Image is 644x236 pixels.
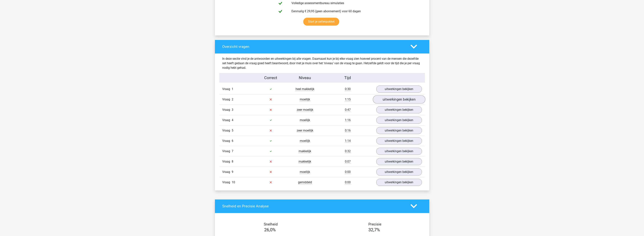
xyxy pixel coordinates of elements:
h4: Snelheid en Precisie Analyse [222,204,405,208]
span: Vraag [222,97,232,102]
span: moeilijk [300,98,310,101]
a: uitwerkingen bekijken [376,127,422,134]
span: 1:16 [345,118,351,122]
h4: Overzicht vragen [222,44,405,49]
span: 2 [232,98,233,101]
span: Vraag [222,118,232,122]
span: 9 [232,170,233,174]
span: 5 [232,129,233,132]
span: 0:30 [345,87,351,91]
div: In deze sectie vind je de antwoorden en uitwerkingen bij alle vragen. Daarnaast kun je bij elke v... [219,57,425,70]
span: heel makkelijk [296,87,314,91]
span: Vraag [222,87,232,91]
span: 1:15 [345,98,351,101]
span: 7 [232,149,233,153]
a: uitwerkingen bekijken [376,168,422,176]
a: uitwerkingen bekijken [376,158,422,165]
span: 0:07 [345,160,351,163]
span: 0:32 [345,149,351,153]
span: Vraag [222,139,232,143]
span: 0:00 [345,180,351,184]
span: zeer moeilijk [297,129,313,132]
span: makkelijk [299,149,311,153]
a: uitwerkingen bekijken [376,137,422,144]
span: 0:47 [345,108,351,112]
div: Correct [254,75,288,81]
h4: Precisie [326,222,423,226]
span: moeilijk [300,118,310,122]
div: Niveau [288,75,322,81]
h4: Snelheid [222,222,319,226]
span: Vraag [222,108,232,112]
span: 10 [232,180,235,184]
span: 0:00 [345,170,351,174]
div: Tijd [322,75,373,81]
span: zeer moeilijk [297,108,313,112]
span: makkelijk [299,160,311,163]
span: moeilijk [300,139,310,143]
a: Start je oefenpakket [303,18,339,26]
a: uitwerkingen bekijken [376,86,422,93]
span: Vraag [222,159,232,164]
span: Vraag [222,170,232,174]
span: 0:16 [345,129,351,132]
span: Vraag [222,180,232,185]
span: 26,0% [264,227,276,232]
a: uitwerkingen bekijken [373,95,425,104]
span: 4 [232,118,233,122]
span: moeilijk [300,170,310,174]
a: uitwerkingen bekijken [376,179,422,186]
span: 3 [232,108,233,112]
a: uitwerkingen bekijken [376,148,422,155]
span: 1:14 [345,139,351,143]
a: uitwerkingen bekijken [376,106,422,113]
span: Vraag [222,128,232,133]
span: 32,7% [368,227,380,232]
span: 6 [232,139,233,143]
span: 8 [232,160,233,163]
span: Vraag [222,149,232,154]
a: uitwerkingen bekijken [376,117,422,124]
span: gemiddeld [298,180,312,184]
span: 1 [232,87,233,91]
